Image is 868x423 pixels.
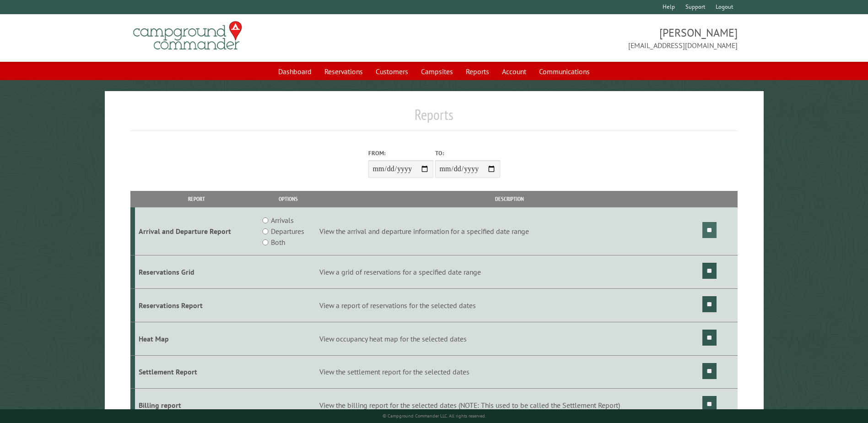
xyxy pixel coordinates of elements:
[319,63,368,80] a: Reservations
[258,191,318,207] th: Options
[135,207,258,255] td: Arrival and Departure Report
[318,389,701,422] td: View the billing report for the selected dates (NOTE: This used to be called the Settlement Report)
[534,63,595,80] a: Communications
[370,63,414,80] a: Customers
[415,63,458,80] a: Campsites
[435,149,500,157] label: To:
[273,63,317,80] a: Dashboard
[271,226,304,237] label: Departures
[318,355,701,389] td: View the settlement report for the selected dates
[318,207,701,255] td: View the arrival and departure information for a specified date range
[135,288,258,322] td: Reservations Report
[271,215,294,226] label: Arrivals
[135,322,258,355] td: Heat Map
[318,191,701,207] th: Description
[135,255,258,289] td: Reservations Grid
[496,63,532,80] a: Account
[368,149,433,157] label: From:
[318,255,701,289] td: View a grid of reservations for a specified date range
[318,322,701,355] td: View occupancy heat map for the selected dates
[130,18,245,54] img: Campground Commander
[135,355,258,389] td: Settlement Report
[434,25,738,51] span: [PERSON_NAME] [EMAIL_ADDRESS][DOMAIN_NAME]
[460,63,495,80] a: Reports
[383,413,486,419] small: © Campground Commander LLC. All rights reserved.
[271,237,285,248] label: Both
[130,106,737,131] h1: Reports
[135,191,258,207] th: Report
[318,288,701,322] td: View a report of reservations for the selected dates
[135,389,258,422] td: Billing report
